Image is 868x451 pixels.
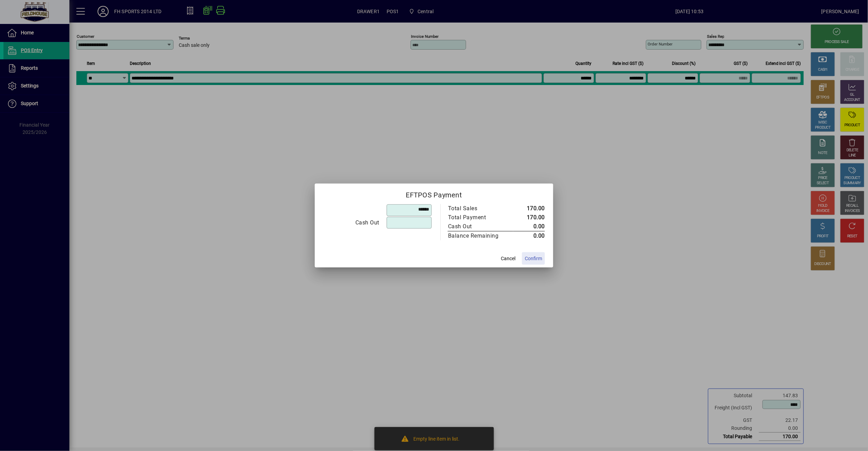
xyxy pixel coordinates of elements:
[525,255,542,262] span: Confirm
[323,219,379,227] div: Cash Out
[513,204,545,213] td: 170.00
[513,222,545,231] td: 0.00
[448,204,513,213] td: Total Sales
[448,213,513,222] td: Total Payment
[497,252,519,265] button: Cancel
[315,184,553,204] h2: EFTPOS Payment
[513,213,545,222] td: 170.00
[513,231,545,241] td: 0.00
[448,232,506,240] div: Balance Remaining
[501,255,515,262] span: Cancel
[522,252,545,265] button: Confirm
[448,222,506,231] div: Cash Out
